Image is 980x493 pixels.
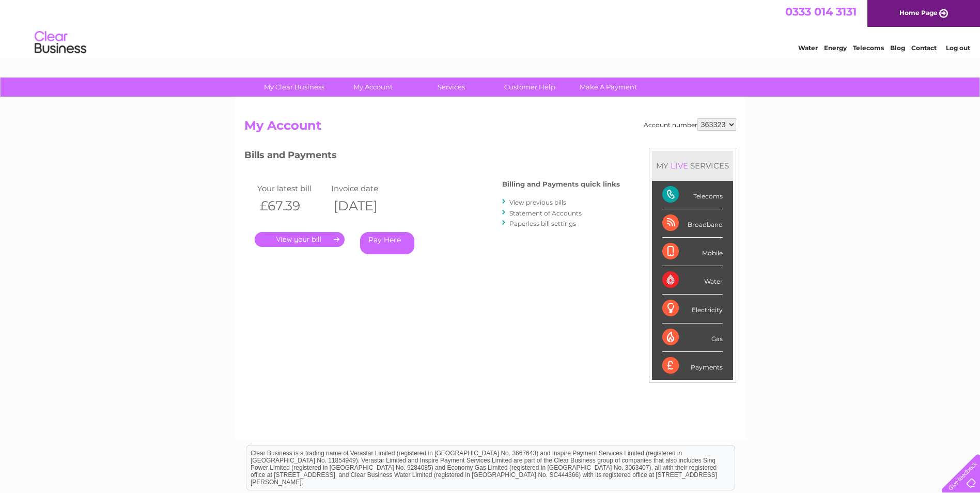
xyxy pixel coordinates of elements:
[360,232,414,254] a: Pay Here
[662,352,723,380] div: Payments
[244,148,620,166] h3: Bills and Payments
[252,78,337,97] a: My Clear Business
[330,78,415,97] a: My Account
[509,198,566,206] a: View previous bills
[824,44,847,52] a: Energy
[662,266,723,295] div: Water
[644,118,736,131] div: Account number
[662,209,723,238] div: Broadband
[329,195,403,217] th: [DATE]
[244,118,736,138] h2: My Account
[329,181,403,195] td: Invoice date
[662,238,723,266] div: Mobile
[946,44,970,52] a: Log out
[502,180,620,188] h4: Billing and Payments quick links
[255,195,329,217] th: £67.39
[246,6,735,50] div: Clear Business is a trading name of Verastar Limited (registered in [GEOGRAPHIC_DATA] No. 3667643...
[509,209,582,217] a: Statement of Accounts
[34,27,87,58] img: logo.png
[890,44,905,52] a: Blog
[255,181,329,195] td: Your latest bill
[566,78,651,97] a: Make A Payment
[662,323,723,352] div: Gas
[255,232,345,247] a: .
[668,161,690,171] div: LIVE
[662,295,723,323] div: Electricity
[409,78,494,97] a: Services
[652,151,733,180] div: MY SERVICES
[853,44,884,52] a: Telecoms
[785,5,857,18] a: 0333 014 3131
[911,44,937,52] a: Contact
[487,78,572,97] a: Customer Help
[662,181,723,209] div: Telecoms
[798,44,818,52] a: Water
[509,220,576,227] a: Paperless bill settings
